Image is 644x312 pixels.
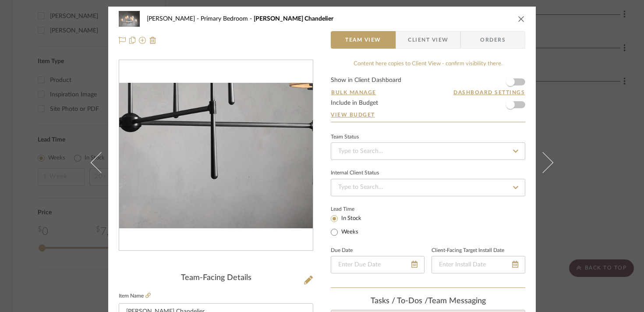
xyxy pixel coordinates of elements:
span: Orders [471,31,515,49]
img: 7ae6dde6-24e6-41e8-a53d-6de7e0c5471a_436x436.jpg [119,83,313,228]
label: In Stock [340,215,361,223]
div: team Messaging [331,297,525,306]
span: Team View [345,31,381,49]
img: 7ae6dde6-24e6-41e8-a53d-6de7e0c5471a_48x40.jpg [119,10,140,28]
span: Tasks / To-Dos / [371,297,428,305]
mat-radio-group: Select item type [331,213,376,238]
button: close [517,15,525,23]
label: Due Date [331,248,353,253]
div: Content here copies to Client View - confirm visibility there. [331,60,525,68]
input: Type to Search… [331,179,525,196]
a: View Budget [331,111,525,118]
img: Remove from project [149,37,156,44]
input: Type to Search… [331,142,525,160]
div: Team Status [331,135,359,139]
div: Team-Facing Details [119,273,313,283]
div: 0 [119,83,313,228]
label: Lead Time [331,205,376,213]
input: Enter Due Date [331,256,425,273]
button: Dashboard Settings [453,89,525,96]
button: Bulk Manage [331,89,377,96]
label: Client-Facing Target Install Date [432,248,504,253]
span: [PERSON_NAME] Chandelier [254,16,333,22]
input: Enter Install Date [432,256,525,273]
span: Primary Bedroom [201,16,254,22]
label: Weeks [340,228,358,236]
div: Internal Client Status [331,171,379,175]
label: Item Name [119,292,151,300]
span: Client View [408,31,448,49]
span: [PERSON_NAME] [147,16,201,22]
